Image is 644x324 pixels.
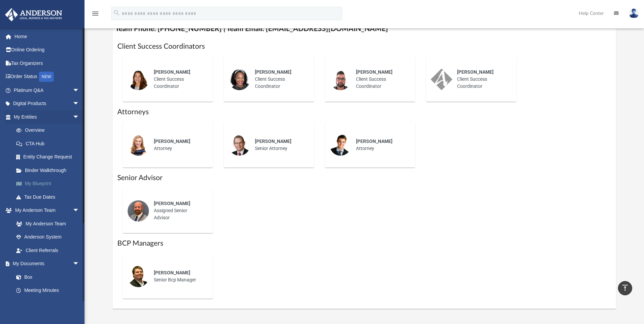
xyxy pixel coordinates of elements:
a: Tax Organizers [5,56,90,70]
div: Attorney [351,133,410,157]
div: Senior Bcp Manager [149,265,208,288]
a: Order StatusNEW [5,70,90,84]
a: Meeting Minutes [9,284,86,297]
span: arrow_drop_down [73,204,86,218]
a: Box [9,270,83,284]
span: [PERSON_NAME] [154,69,190,75]
span: [PERSON_NAME] [356,139,392,144]
img: thumbnail [127,69,149,90]
a: Home [5,30,90,43]
div: Attorney [149,133,208,157]
a: Platinum Q&Aarrow_drop_down [5,83,90,97]
a: Forms Library [9,297,83,310]
h1: Client Success Coordinators [117,42,612,51]
div: Client Success Coordinator [250,64,309,95]
span: arrow_drop_down [73,110,86,124]
img: Anderson Advisors Platinum Portal [3,8,64,21]
a: Entity Change Request [9,150,90,164]
a: Online Ordering [5,43,90,57]
span: [PERSON_NAME] [255,69,291,75]
div: NEW [39,72,54,82]
i: menu [91,9,99,18]
h4: Team Phone: [PHONE_NUMBER] | Team Email: [EMAIL_ADDRESS][DOMAIN_NAME] [113,21,616,36]
img: thumbnail [127,200,149,222]
a: Binder Walkthrough [9,164,90,177]
img: thumbnail [330,134,351,156]
img: thumbnail [229,69,250,90]
img: thumbnail [229,134,250,156]
div: Assigned Senior Advisor [149,195,208,226]
span: [PERSON_NAME] [356,69,392,75]
h1: Attorneys [117,107,612,117]
a: vertical_align_top [618,281,632,295]
img: thumbnail [431,69,452,90]
span: [PERSON_NAME] [255,139,291,144]
img: thumbnail [330,69,351,90]
div: Client Success Coordinator [149,64,208,95]
h1: Senior Advisor [117,173,612,183]
a: Client Referrals [9,244,86,257]
span: arrow_drop_down [73,97,86,111]
a: My Blueprint [9,177,90,191]
span: arrow_drop_down [73,257,86,271]
a: Overview [9,124,90,137]
i: vertical_align_top [621,284,629,292]
img: User Pic [629,8,639,18]
span: [PERSON_NAME] [154,139,190,144]
a: My Anderson Teamarrow_drop_down [5,204,86,217]
span: [PERSON_NAME] [154,201,190,206]
span: arrow_drop_down [73,83,86,97]
div: Client Success Coordinator [452,64,511,95]
a: Anderson System [9,230,86,244]
a: My Anderson Team [9,217,83,230]
a: CTA Hub [9,137,90,150]
h1: BCP Managers [117,239,612,248]
a: Digital Productsarrow_drop_down [5,97,90,110]
div: Client Success Coordinator [351,64,410,95]
a: menu [91,13,99,18]
img: thumbnail [127,266,149,287]
a: My Documentsarrow_drop_down [5,257,86,271]
i: search [113,9,120,17]
span: [PERSON_NAME] [457,69,494,75]
img: thumbnail [127,134,149,156]
a: Tax Due Dates [9,190,90,204]
div: Senior Attorney [250,133,309,157]
a: My Entitiesarrow_drop_down [5,110,90,124]
span: [PERSON_NAME] [154,270,190,275]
